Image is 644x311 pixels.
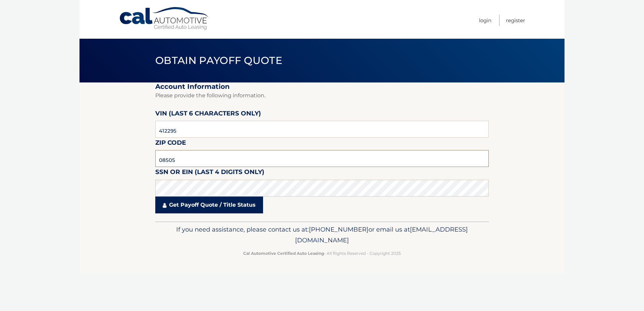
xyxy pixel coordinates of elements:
h2: Account Information [155,82,489,91]
p: If you need assistance, please contact us at: or email us at [160,224,484,246]
label: VIN (last 6 characters only) [155,108,261,121]
a: Cal Automotive [119,7,210,31]
label: SSN or EIN (last 4 digits only) [155,167,264,179]
p: - All Rights Reserved - Copyright 2025 [160,250,484,257]
span: Obtain Payoff Quote [155,54,282,67]
a: Get Payoff Quote / Title Status [155,197,263,213]
a: Login [479,15,491,26]
a: Register [506,15,525,26]
p: Please provide the following information. [155,91,489,100]
label: Zip Code [155,138,186,150]
strong: Cal Automotive Certified Auto Leasing [243,251,324,256]
span: [PHONE_NUMBER] [309,226,368,233]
